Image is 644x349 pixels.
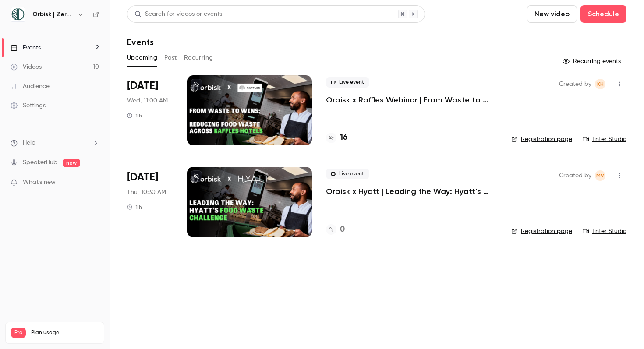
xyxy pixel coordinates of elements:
[595,79,605,89] span: Kristie Habraken
[511,135,572,144] a: Registration page
[11,101,46,110] div: Settings
[326,186,497,197] a: Orbisk x Hyatt | Leading the Way: Hyatt’s Food Waste Challenge
[11,63,42,71] div: Videos
[326,169,369,179] span: Live event
[32,10,74,19] h6: Orbisk | Zero Food Waste
[127,37,154,47] h1: Events
[559,170,591,181] span: Created by
[326,132,347,144] a: 16
[511,227,572,236] a: Registration page
[127,51,157,65] button: Upcoming
[326,224,345,236] a: 0
[127,204,142,211] div: 1 h
[127,96,168,105] span: Wed, 11:00 AM
[340,132,347,144] h4: 16
[184,51,213,65] button: Recurring
[164,51,177,65] button: Past
[596,170,604,181] span: MV
[11,138,99,148] li: help-dropdown-opener
[127,170,158,184] span: [DATE]
[597,79,604,89] span: KH
[127,112,142,119] div: 1 h
[127,75,173,145] div: Oct 15 Wed, 11:00 AM (Europe/Amsterdam)
[11,328,26,338] span: Pro
[127,167,173,237] div: Oct 16 Thu, 10:30 AM (Europe/Amsterdam)
[11,82,50,91] div: Audience
[527,5,577,23] button: New video
[583,227,626,236] a: Enter Studio
[127,79,158,93] span: [DATE]
[595,170,605,181] span: Mariniki Vasileiou
[583,135,626,144] a: Enter Studio
[326,95,497,105] a: Orbisk x Raffles Webinar | From Waste to Wins: Reducing Food Waste Across Raffles Hotels
[11,43,41,52] div: Events
[23,158,57,167] a: SpeakerHub
[23,138,35,148] span: Help
[134,10,222,19] div: Search for videos or events
[559,79,591,89] span: Created by
[326,77,369,88] span: Live event
[340,224,345,236] h4: 0
[88,179,99,187] iframe: Noticeable Trigger
[31,329,99,336] span: Plan usage
[580,5,626,23] button: Schedule
[559,54,626,68] button: Recurring events
[23,178,56,187] span: What's new
[127,188,166,197] span: Thu, 10:30 AM
[63,159,80,167] span: new
[11,7,25,21] img: Orbisk | Zero Food Waste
